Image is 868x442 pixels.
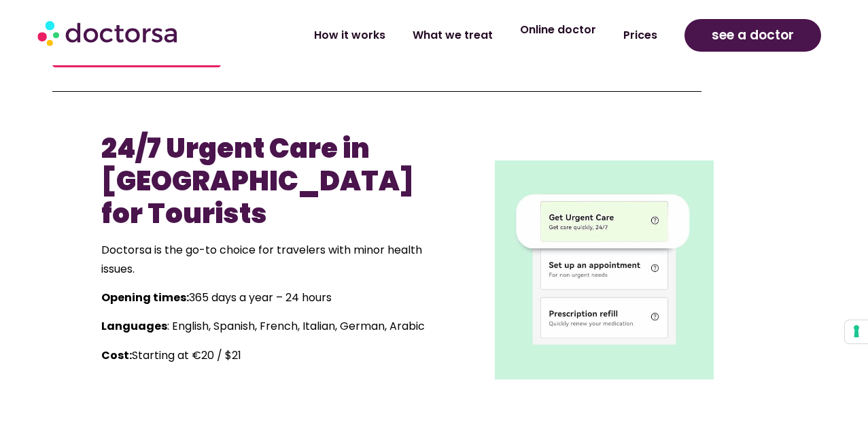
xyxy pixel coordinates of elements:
[399,20,506,51] a: What we treat
[101,346,428,365] p: Starting at €20 / $21
[845,320,868,343] button: Your consent preferences for tracking technologies
[101,288,428,307] p: 365 days a year – 24 hours
[233,20,672,51] nav: Menu
[101,129,414,233] b: 24/7 Urgent Care in [GEOGRAPHIC_DATA] for Tourists
[506,14,610,46] a: Online doctor
[684,19,821,52] a: see a doctor
[610,20,671,51] a: Prices
[300,20,399,51] a: How it works
[101,317,428,336] p: : English, Spanish, French, Italian, German, Arabic
[101,347,132,363] b: Cost:
[101,290,189,305] b: Opening times:
[101,318,167,334] b: Languages
[712,24,794,46] span: see a doctor
[101,241,428,279] p: Doctorsa is the go-to choice for travelers with minor health issues.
